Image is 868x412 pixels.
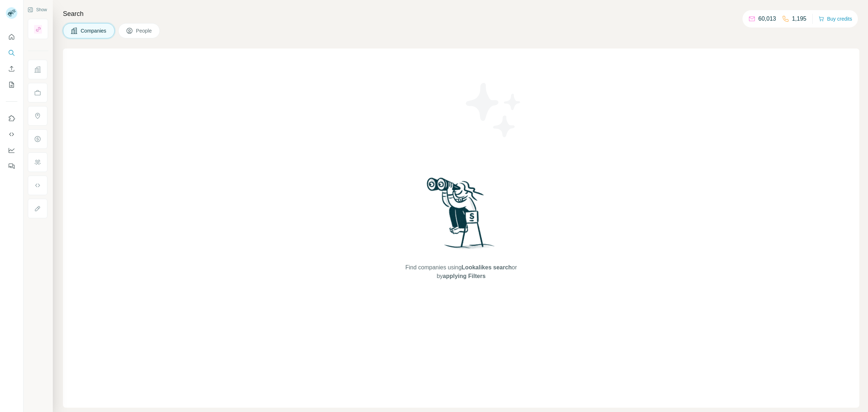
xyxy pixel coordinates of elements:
[6,30,17,43] button: Quick start
[424,176,499,256] img: Surfe Illustration - Woman searching with binoculars
[6,160,17,173] button: Feedback
[136,27,153,34] span: People
[6,144,17,157] button: Dashboard
[6,112,17,125] button: Use Surfe on LinkedIn
[6,62,17,75] button: Enrich CSV
[6,128,17,141] button: Use Surfe API
[461,77,526,143] img: Surfe Illustration - Stars
[63,9,859,19] h4: Search
[22,4,52,15] button: Show
[81,27,107,34] span: Companies
[403,263,519,281] span: Find companies using or by
[443,273,485,279] span: applying Filters
[792,14,807,23] p: 1,195
[461,264,512,270] span: Lookalikes search
[818,14,852,24] button: Buy credits
[6,46,17,59] button: Search
[6,78,17,91] button: My lists
[758,14,776,23] p: 60,013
